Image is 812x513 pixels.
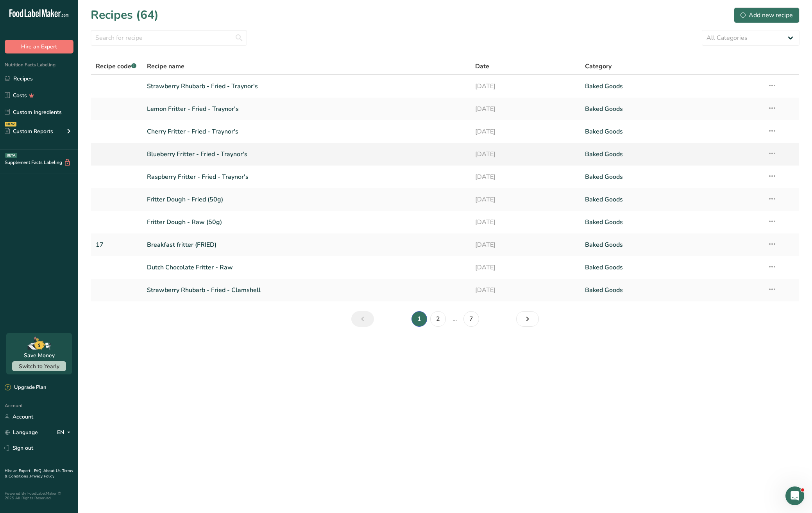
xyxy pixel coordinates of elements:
[585,101,758,117] a: Baked Goods
[30,474,54,479] a: Privacy Policy
[740,11,793,20] div: Add new recipe
[96,237,138,253] a: 17
[5,468,32,474] a: Hire an Expert .
[585,146,758,162] a: Baked Goods
[24,351,55,360] div: Save Money
[475,101,575,117] a: [DATE]
[147,259,466,276] a: Dutch Chocolate Fritter - Raw
[34,468,43,474] a: FAQ .
[430,311,446,327] a: Page 2.
[5,122,16,126] div: NEW
[43,468,62,474] a: About Us .
[5,491,73,501] div: Powered By FoodLabelMaker © 2025 All Rights Reserved
[5,426,38,439] a: Language
[475,259,575,276] a: [DATE]
[516,311,539,327] a: Next page
[351,311,374,327] a: Previous page
[5,127,53,135] div: Custom Reports
[5,153,17,158] div: BETA
[585,259,758,276] a: Baked Goods
[147,214,466,230] a: Fritter Dough - Raw (50g)
[147,146,466,162] a: Blueberry Fritter - Fried - Traynor's
[5,384,46,392] div: Upgrade Plan
[475,146,575,162] a: [DATE]
[734,7,799,23] button: Add new recipe
[147,62,184,71] span: Recipe name
[475,282,575,298] a: [DATE]
[91,6,159,24] h1: Recipes (64)
[147,237,466,253] a: Breakfast fritter (FRIED)
[475,191,575,208] a: [DATE]
[475,123,575,140] a: [DATE]
[147,101,466,117] a: Lemon Fritter - Fried - Traynor's
[475,214,575,230] a: [DATE]
[585,62,612,71] span: Category
[585,237,758,253] a: Baked Goods
[147,169,466,185] a: Raspberry Fritter - Fried - Traynor's
[585,123,758,140] a: Baked Goods
[475,78,575,94] a: [DATE]
[147,78,466,94] a: Strawberry Rhubarb - Fried - Traynor's
[585,214,758,230] a: Baked Goods
[5,468,73,479] a: Terms & Conditions .
[585,282,758,298] a: Baked Goods
[585,169,758,185] a: Baked Goods
[19,363,59,370] span: Switch to Yearly
[91,30,247,46] input: Search for recipe
[5,40,73,53] button: Hire an Expert
[585,78,758,94] a: Baked Goods
[96,62,136,71] span: Recipe code
[57,428,73,437] div: EN
[463,311,479,327] a: Page 7.
[475,62,489,71] span: Date
[147,191,466,208] a: Fritter Dough - Fried (50g)
[12,361,66,371] button: Switch to Yearly
[475,237,575,253] a: [DATE]
[475,169,575,185] a: [DATE]
[785,486,804,505] iframe: Intercom live chat
[147,123,466,140] a: Cherry Fritter - Fried - Traynor's
[585,191,758,208] a: Baked Goods
[147,282,466,298] a: Strawberry Rhubarb - Fried - Clamshell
